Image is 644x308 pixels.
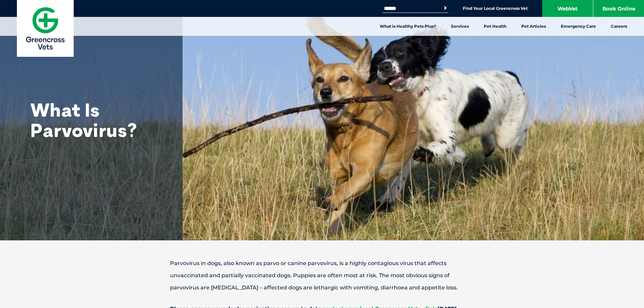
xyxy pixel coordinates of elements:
[553,17,603,36] a: Emergency Care
[476,17,514,36] a: Pet Health
[444,17,476,36] a: Services
[372,17,444,36] a: What is Healthy Pets Plus?
[442,5,449,11] button: Search
[514,17,553,36] a: Pet Articles
[463,6,528,11] a: Find Your Local Greencross Vet
[30,100,166,140] h1: What Is Parvovirus?
[603,17,635,36] a: Careers
[146,257,498,294] p: Parvovirus in dogs, also known as parvo or canine parvovirus, is a highly contagious virus that a...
